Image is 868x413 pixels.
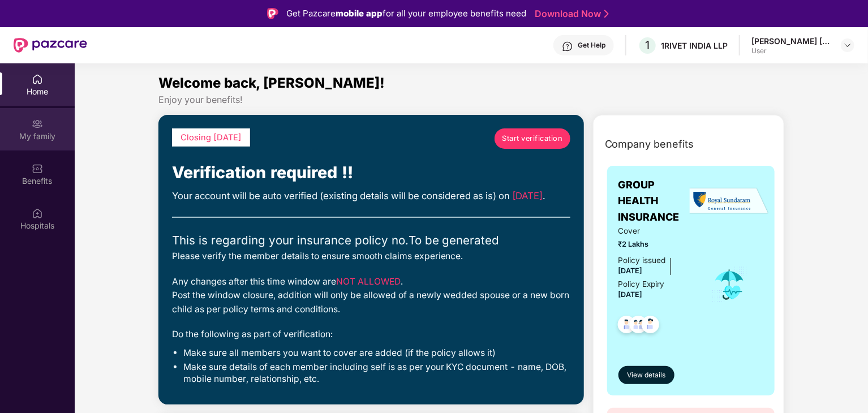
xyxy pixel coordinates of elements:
div: [PERSON_NAME] [PERSON_NAME] [751,36,831,46]
button: View details [618,366,674,384]
a: Start verification [495,128,570,149]
li: Make sure details of each member including self is as per your KYC document - name, DOB, mobile n... [183,362,570,385]
img: svg+xml;base64,PHN2ZyB4bWxucz0iaHR0cDovL3d3dy53My5vcmcvMjAwMC9zdmciIHdpZHRoPSI0OC45NDMiIGhlaWdodD... [637,312,664,340]
img: svg+xml;base64,PHN2ZyB4bWxucz0iaHR0cDovL3d3dy53My5vcmcvMjAwMC9zdmciIHdpZHRoPSI0OC45NDMiIGhlaWdodD... [613,312,641,340]
img: svg+xml;base64,PHN2ZyBpZD0iSGVscC0zMngzMiIgeG1sbnM9Imh0dHA6Ly93d3cudzMub3JnLzIwMDAvc3ZnIiB3aWR0aD... [562,41,573,52]
img: New Pazcare Logo [14,38,87,53]
div: User [751,46,831,55]
li: Make sure all members you want to cover are added (if the policy allows it) [183,347,570,359]
span: [DATE] [618,290,643,299]
img: Stroke [604,8,609,20]
img: svg+xml;base64,PHN2ZyBpZD0iSG9tZSIgeG1sbnM9Imh0dHA6Ly93d3cudzMub3JnLzIwMDAvc3ZnIiB3aWR0aD0iMjAiIG... [32,74,43,85]
div: 1RIVET INDIA LLP [661,40,728,51]
span: NOT ALLOWED [336,276,401,287]
div: Do the following as part of verification: [172,328,570,342]
span: [DATE] [618,266,643,275]
span: Closing [DATE] [181,132,242,143]
img: svg+xml;base64,PHN2ZyB4bWxucz0iaHR0cDovL3d3dy53My5vcmcvMjAwMC9zdmciIHdpZHRoPSI0OC45MTUiIGhlaWdodD... [625,312,652,340]
span: GROUP HEALTH INSURANCE [618,177,696,225]
img: insurerLogo [690,187,769,215]
img: svg+xml;base64,PHN2ZyBpZD0iRHJvcGRvd24tMzJ4MzIiIHhtbG5zPSJodHRwOi8vd3d3LnczLm9yZy8yMDAwL3N2ZyIgd2... [843,41,852,50]
a: Download Now [535,8,605,20]
span: ₹2 Lakhs [618,239,696,250]
div: Please verify the member details to ensure smooth claims experience. [172,249,570,264]
div: Get Pazcare for all your employee benefits need [286,7,526,20]
div: Get Help [578,41,605,50]
div: Your account will be auto verified (existing details will be considered as is) on . [172,188,570,203]
img: Logo [267,8,278,19]
img: svg+xml;base64,PHN2ZyBpZD0iQmVuZWZpdHMiIHhtbG5zPSJodHRwOi8vd3d3LnczLm9yZy8yMDAwL3N2ZyIgd2lkdGg9Ij... [32,163,43,174]
span: View details [627,370,665,381]
img: svg+xml;base64,PHN2ZyBpZD0iSG9zcGl0YWxzIiB4bWxucz0iaHR0cDovL3d3dy53My5vcmcvMjAwMC9zdmciIHdpZHRoPS... [32,208,43,219]
img: svg+xml;base64,PHN2ZyB3aWR0aD0iMjAiIGhlaWdodD0iMjAiIHZpZXdCb3g9IjAgMCAyMCAyMCIgZmlsbD0ibm9uZSIgeG... [32,118,43,130]
span: Welcome back, [PERSON_NAME]! [158,75,385,91]
div: Verification required !! [172,160,570,186]
span: Start verification [502,133,562,144]
div: This is regarding your insurance policy no. To be generated [172,231,570,249]
span: Cover [618,225,696,237]
div: Any changes after this time window are . Post the window closure, addition will only be allowed o... [172,275,570,317]
span: Company benefits [605,136,694,152]
span: [DATE] [513,190,543,201]
div: Policy issued [618,255,666,266]
div: Policy Expiry [618,278,665,290]
div: Enjoy your benefits! [158,94,785,106]
strong: mobile app [336,8,383,19]
span: 1 [646,38,650,52]
img: icon [711,266,748,303]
